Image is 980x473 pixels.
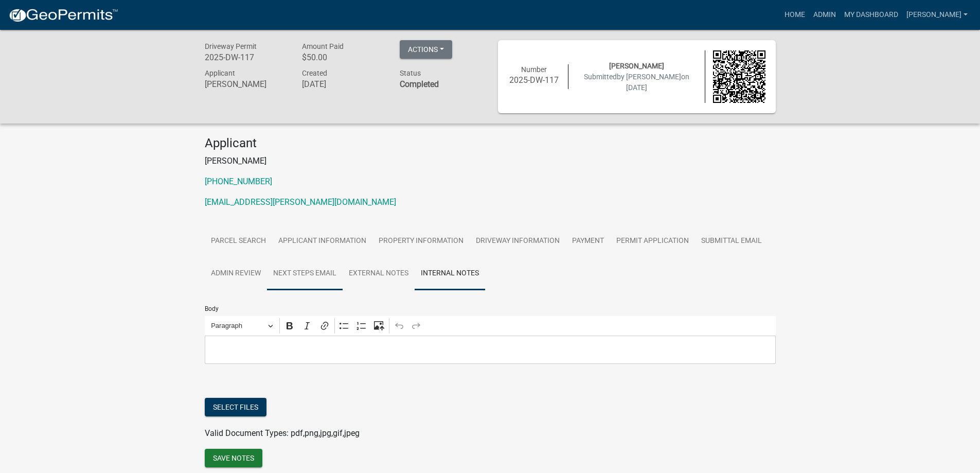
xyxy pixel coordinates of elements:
[809,5,840,25] a: Admin
[205,257,267,290] a: Admin Review
[205,449,262,467] button: Save Notes
[566,225,610,258] a: Payment
[713,50,765,103] img: QR code
[343,257,415,290] a: External Notes
[205,52,287,62] h6: 2025-DW-117
[508,75,561,85] h6: 2025-DW-117
[609,62,664,70] span: [PERSON_NAME]
[205,79,287,89] h6: [PERSON_NAME]
[695,225,768,258] a: Submittal Email
[400,40,452,59] button: Actions
[584,73,689,92] span: Submitted on [DATE]
[902,5,972,25] a: [PERSON_NAME]
[400,69,421,77] span: Status
[521,65,547,74] span: Number
[205,69,235,77] span: Applicant
[205,42,257,50] span: Driveway Permit
[617,73,681,81] span: by [PERSON_NAME]
[302,42,344,50] span: Amount Paid
[205,177,272,186] a: [PHONE_NUMBER]
[205,336,776,364] div: Editor editing area: main. Press Alt+0 for help.
[205,136,776,151] h4: Applicant
[211,320,264,332] span: Paragraph
[302,69,327,77] span: Created
[302,52,384,62] h6: $50.00
[205,155,776,167] p: [PERSON_NAME]
[372,225,470,258] a: Property Information
[400,79,439,89] strong: Completed
[272,225,372,258] a: Applicant Information
[205,398,266,416] button: Select files
[470,225,566,258] a: Driveway Information
[206,318,277,334] button: Paragraph, Heading
[205,428,360,438] span: Valid Document Types: pdf,png,jpg,gif,jpeg
[267,257,343,290] a: Next Steps Email
[205,225,272,258] a: Parcel search
[205,197,396,207] a: [EMAIL_ADDRESS][PERSON_NAME][DOMAIN_NAME]
[840,5,902,25] a: My Dashboard
[780,5,809,25] a: Home
[302,79,384,89] h6: [DATE]
[205,316,776,336] div: Editor toolbar
[610,225,695,258] a: Permit Application
[415,257,485,290] a: Internal Notes
[205,306,219,312] label: Body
